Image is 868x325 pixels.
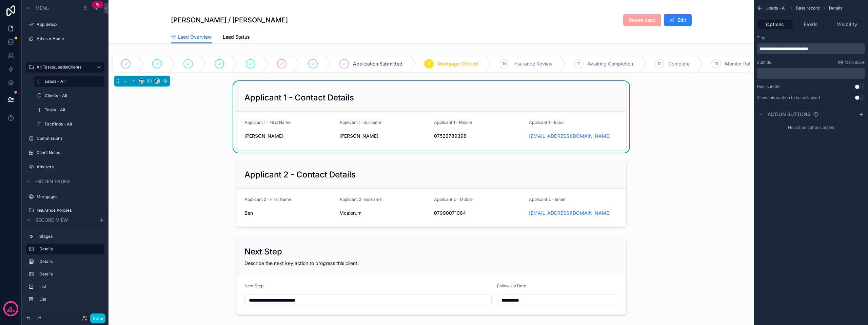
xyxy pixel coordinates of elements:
div: scrollable content [757,43,865,54]
span: Applicant 1 -Surname [339,120,381,125]
button: Visibility [829,20,865,29]
label: Tasks - All [45,107,100,113]
label: Insurance Policies [37,208,100,213]
span: 07526789398 [434,133,524,139]
label: Commissions [37,136,100,141]
label: List [39,297,99,302]
button: Done [90,313,105,323]
span: Action buttons [768,111,810,118]
label: Advisers [37,164,100,170]
span: [PERSON_NAME] [244,133,334,139]
label: Details [39,246,99,252]
label: Mortgages [37,194,100,199]
label: Details [39,271,99,277]
span: Applicant 1 - Mobile [434,120,472,125]
label: Adviser Home [37,36,100,41]
button: Edit [664,14,692,26]
h1: [PERSON_NAME] / [PERSON_NAME] [171,15,288,25]
h2: Applicant 1 - Contact Details [244,92,354,103]
span: Base record [796,5,820,11]
span: Details [829,5,842,11]
span: Lead Overview [178,34,212,40]
label: Details [39,259,99,264]
span: Menu [35,5,50,12]
label: Clients - All [45,93,100,98]
label: Factfinds - All [45,121,100,127]
label: App Setup [37,22,100,27]
p: days [7,308,15,313]
div: scrollable content [757,68,865,79]
label: Allow this section to be collapsed [757,95,820,100]
button: Options [757,20,793,29]
label: Subtitle [757,60,771,65]
label: Title [757,35,765,41]
span: Lead Status [223,34,250,40]
span: Applicant 1 - Email [529,120,565,125]
a: Lead Overview [171,31,212,44]
label: List [39,284,99,289]
button: Fields [793,20,829,29]
label: Stages [39,234,99,239]
a: Markdown [838,60,865,65]
div: No action buttons added [754,122,868,133]
label: Hide subtitle [757,84,781,90]
span: Applicant 1 - First Name [244,120,291,125]
label: All Tasks/Leads/Clients [37,64,91,70]
p: 0 [9,305,12,312]
span: Leads - All [766,5,787,11]
span: Hidden pages [35,178,70,185]
div: scrollable content [22,228,108,311]
span: Markdown [845,60,865,65]
span: Record view [35,217,68,224]
a: [EMAIL_ADDRESS][DOMAIN_NAME] [529,133,611,139]
a: Lead Status [223,31,250,44]
label: Leads - All [45,79,100,84]
span: [PERSON_NAME] [339,133,429,139]
label: Client Notes [37,150,100,155]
